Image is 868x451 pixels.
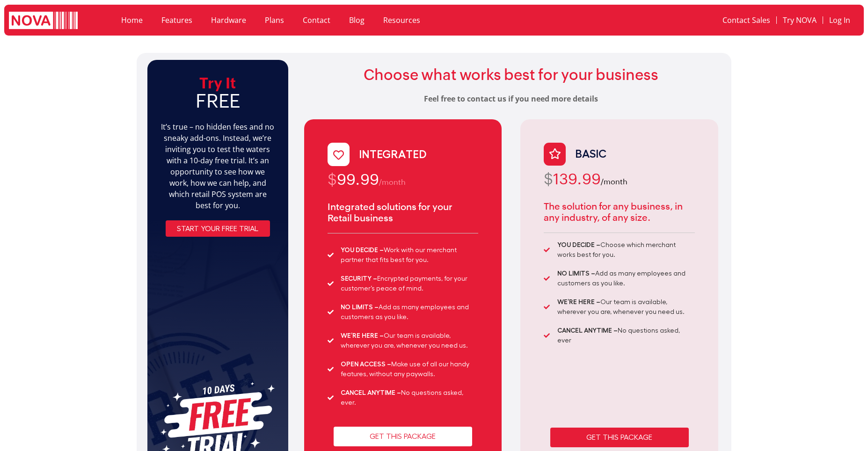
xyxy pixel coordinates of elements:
a: Hardware [202,9,255,31]
nav: Menu [112,9,598,31]
a: Contact Sales [716,9,776,31]
h1: Choose what works best for your business [304,66,718,84]
h2: Try It [160,73,275,112]
a: Log In [823,9,856,31]
span: No questions asked, ever. [338,388,478,408]
a: GET THIS PACKAGE [334,427,472,446]
b: YOU DECIDE – [557,241,600,248]
span: Our team is available, wherever you are, whenever you need us. [338,331,478,351]
nav: Menu [608,9,856,31]
span: GET THIS PACKAGE [370,433,436,440]
img: logo white [9,12,78,31]
h2: 99.99 [328,171,479,191]
span: No questions asked, ever [555,326,695,346]
h2: INTEGRATED [359,148,427,161]
span: Add as many employees and customers as you like. [338,302,478,322]
b: YOU DECIDE – [341,247,384,253]
span: Our team is available, wherever you are, whenever you need us. [555,297,695,317]
span: /month [379,178,406,187]
b: CANCEL ANYTIME – [341,389,401,396]
span: start your free trial [177,225,258,233]
a: Features [152,9,202,31]
div: It’s true – no hidden fees and no sneaky add-ons. Instead, we’re inviting you to test the waters ... [160,121,275,211]
a: Try NOVA [777,9,823,31]
span: /month [601,177,627,186]
b: WE’RE HERE – [557,298,600,305]
b: CANCEL ANYTIME – [557,327,618,334]
h2: The solution for any business, in any industry, of any size. [544,201,695,223]
b: OPEN ACCESS – [341,361,391,367]
span: Choose which merchant works best for you. [555,240,695,260]
a: start your free trial [166,220,270,237]
h2: 139.99 [544,170,695,191]
a: Plans [255,9,293,31]
a: Blog [340,9,374,31]
span: FREE [196,90,240,112]
span: $ [328,171,337,188]
span: Add as many employees and customers as you like. [555,269,695,289]
a: GET THIS PACKAGE [550,428,689,447]
b: WE’RE HERE – [341,332,384,339]
h2: BASIC [575,147,606,161]
span: GET THIS PACKAGE [586,434,652,441]
b: SECURITY – [341,275,377,282]
a: Resources [374,9,430,31]
strong: Feel free to contact us if you need more details [424,94,598,104]
span: Make use of all our handy features, without any paywalls. [338,359,478,379]
b: NO LIMITS – [341,304,379,310]
h2: Integrated solutions for your Retail business [328,201,479,224]
span: Encrypted payments, for your customer’s peace of mind. [338,274,478,294]
a: Contact [293,9,340,31]
a: Home [112,9,152,31]
span: $ [544,170,553,188]
b: NO LIMITS – [557,270,595,276]
span: Work with our merchant partner that fits best for you. [338,245,478,265]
